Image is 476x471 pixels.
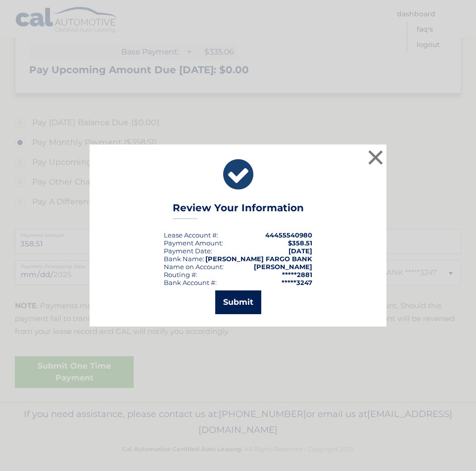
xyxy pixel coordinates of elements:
strong: [PERSON_NAME] [254,263,312,271]
div: Bank Account #: [164,279,217,286]
span: [DATE] [288,247,312,255]
div: Lease Account #: [164,231,218,239]
div: Routing #: [164,271,197,279]
span: $358.51 [288,239,312,247]
strong: [PERSON_NAME] FARGO BANK [205,255,312,263]
button: × [366,147,385,167]
div: : [164,247,212,255]
span: Payment Date [164,247,211,255]
h3: Review Your Information [173,202,304,219]
div: Bank Name: [164,255,204,263]
div: Payment Amount: [164,239,223,247]
strong: 44455540980 [265,231,312,239]
button: Submit [215,290,261,314]
div: Name on Account: [164,263,224,271]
